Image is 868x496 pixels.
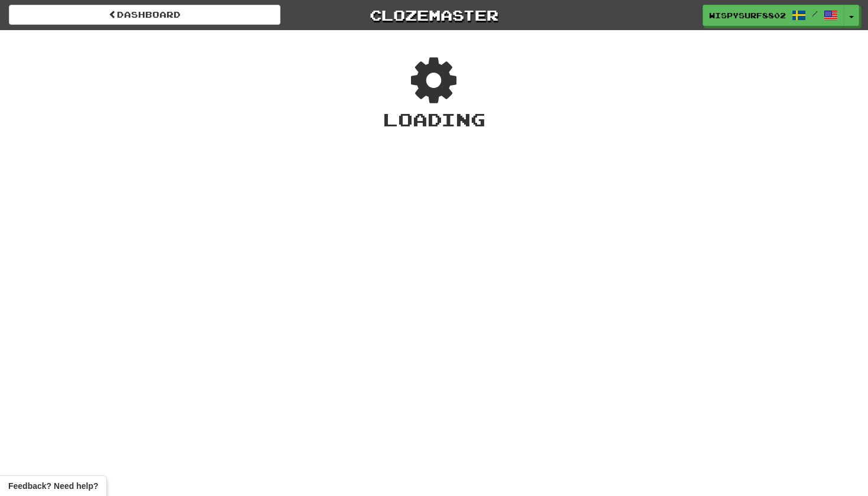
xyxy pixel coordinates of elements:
a: WispySurf8802 / [703,5,844,26]
a: Clozemaster [298,5,570,25]
span: / [812,9,818,18]
a: Dashboard [9,5,280,25]
span: WispySurf8802 [709,10,786,21]
span: Open feedback widget [8,480,98,492]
